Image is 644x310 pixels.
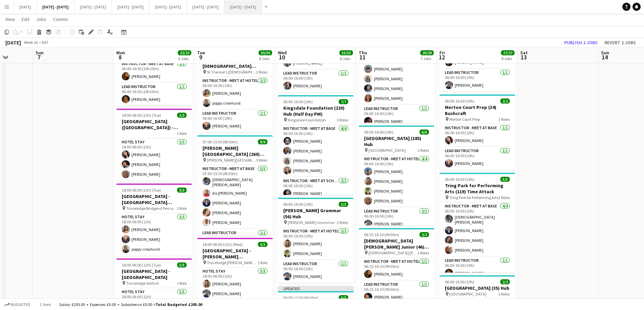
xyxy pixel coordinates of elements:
[359,105,434,128] app-card-role: Lead Instructor1/106:00-16:00 (10h)[PERSON_NAME]
[37,302,53,307] span: 1 item
[116,268,192,280] h3: [GEOGRAPHIC_DATA] - [GEOGRAPHIC_DATA]
[197,165,273,229] app-card-role: Instructor - Meet at Base5/507:00-15:30 (8h30m)[DEMOGRAPHIC_DATA][PERSON_NAME]Ais [PERSON_NAME][P...
[202,139,238,144] span: 07:00-15:30 (8h30m)
[35,50,44,56] span: Sun
[520,50,528,56] span: Sat
[420,50,434,55] span: 29/29
[420,130,429,135] span: 6/6
[59,302,202,307] div: Salary £205.00 + Expenses £0.00 + Subsistence £0.00 =
[33,15,49,24] a: Jobs
[149,0,187,13] button: [DATE] - [DATE]
[449,291,486,297] span: [GEOGRAPHIC_DATA]
[116,184,192,256] div: 18:00-06:00 (12h) (Tue)3/3[GEOGRAPHIC_DATA] - [GEOGRAPHIC_DATA][DEMOGRAPHIC_DATA] Travelodge Brid...
[122,188,161,193] span: 18:00-06:00 (12h) (Tue)
[439,124,515,147] app-card-role: Instructor - Meet at Base1/106:00-16:00 (10h)[PERSON_NAME]
[115,53,125,61] span: 8
[278,227,354,260] app-card-role: Instructor - Meet at Hotel2/206:00-16:00 (10h)[PERSON_NAME][PERSON_NAME]
[116,36,192,106] div: 06:40-16:50 (10h10m)2/2[GEOGRAPHIC_DATA] (37) Hub [GEOGRAPHIC_DATA]2 RolesInstructor - Meet at Ba...
[3,15,18,24] a: View
[156,302,202,307] span: Total Budgeted £205.00
[36,16,46,22] span: Jobs
[34,53,44,61] span: 7
[420,232,429,237] span: 2/2
[439,104,515,116] h3: Merton Court Prep (34) Bushcraft
[197,77,273,110] app-card-role: Instructor - Meet at Hotel2/206:00-16:00 (10h)[PERSON_NAME]poppy crowhurst
[197,50,205,56] span: Tue
[112,0,149,13] button: [DATE] - [DATE]
[126,281,159,286] span: Travelodge Solihull
[5,16,15,22] span: View
[177,206,187,211] span: 1 Role
[224,0,262,13] button: [DATE] - [DATE]
[368,250,418,255] span: [DEMOGRAPHIC_DATA] [PERSON_NAME]
[259,56,272,61] div: 8 Jobs
[364,130,393,135] span: 06:00-16:00 (10h)
[116,83,192,106] app-card-role: Lead Instructor1/106:40-16:50 (10h10m)[PERSON_NAME]
[359,135,434,147] h3: [GEOGRAPHIC_DATA] (185) Hub
[600,53,609,61] span: 14
[122,113,161,118] span: 18:00-06:00 (12h) (Tue)
[498,117,510,122] span: 2 Roles
[116,109,192,181] app-job-card: 18:00-06:00 (12h) (Tue)3/3[GEOGRAPHIC_DATA] ([GEOGRAPHIC_DATA]) - [GEOGRAPHIC_DATA] [GEOGRAPHIC_D...
[278,198,354,283] app-job-card: 06:00-16:00 (10h)3/3[PERSON_NAME] Grammar (56) Hub [PERSON_NAME] Grammar2 RolesInstructor - Meet ...
[116,138,192,181] app-card-role: Hotel Stay3/318:00-06:00 (12h)[PERSON_NAME][PERSON_NAME][PERSON_NAME]
[258,242,267,247] span: 3/3
[278,105,354,117] h3: Kingsdale Foundation (220) Hub (Half Day PM)
[278,95,354,195] app-job-card: 06:00-16:00 (10h)7/7Kingsdale Foundation (220) Hub (Half Day PM) Kingsdale Foundation3 RolesInstr...
[202,242,243,247] span: 18:00-06:00 (12h) (Wed)
[359,281,434,304] app-card-role: Lead Instructor1/106:15-16:10 (9h55m)[PERSON_NAME]
[501,56,514,61] div: 8 Jobs
[278,50,287,56] span: Wed
[177,281,187,286] span: 1 Role
[197,47,273,133] app-job-card: 06:00-16:00 (10h)3/3St Therese's [DEMOGRAPHIC_DATA] School (90/90) Mission Possible (Split Day) S...
[501,50,515,55] span: 27/27
[439,182,515,195] h3: Tring Park for Performing Arts (119) Time Attack
[22,16,29,22] span: Edit
[445,98,474,104] span: 06:00-16:00 (10h)
[116,213,192,256] app-card-role: Hotel Stay3/318:00-06:00 (12h)[PERSON_NAME][PERSON_NAME]poppy crowhurst
[337,220,348,225] span: 2 Roles
[197,248,273,260] h3: [GEOGRAPHIC_DATA] - [PERSON_NAME][GEOGRAPHIC_DATA]
[283,202,313,207] span: 06:00-16:00 (10h)
[339,99,348,104] span: 7/7
[439,173,515,273] app-job-card: 06:00-16:00 (10h)5/5Tring Park for Performing Arts (119) Time Attack Tring Park for Performing Ar...
[197,238,273,310] app-job-card: 18:00-06:00 (12h) (Wed)3/3[GEOGRAPHIC_DATA] - [PERSON_NAME][GEOGRAPHIC_DATA] Travelodge [PERSON_N...
[122,262,161,267] span: 18:00-06:00 (12h) (Tue)
[359,125,434,225] app-job-card: 06:00-16:00 (10h)6/6[GEOGRAPHIC_DATA] (185) Hub [GEOGRAPHIC_DATA]2 RolesInstructor - Meet at Hote...
[359,23,434,123] app-job-card: 06:00-16:00 (10h)5/5[GEOGRAPHIC_DATA][PERSON_NAME] (140) Hub Royal [PERSON_NAME]2 RolesInstructor...
[339,295,348,300] span: 3/3
[439,257,515,280] app-card-role: Lead Instructor1/106:00-16:00 (10h)[PERSON_NAME]
[53,16,68,22] span: Comms
[207,69,256,75] span: St Therese's [DEMOGRAPHIC_DATA] School
[368,148,406,153] span: [GEOGRAPHIC_DATA]
[418,148,429,153] span: 2 Roles
[449,117,480,122] span: Merton Court Prep
[178,56,191,61] div: 6 Jobs
[288,117,326,122] span: Kingsdale Foundation
[278,125,354,177] app-card-role: Instructor - Meet at Base4/406:00-16:00 (10h)[PERSON_NAME][PERSON_NAME][PERSON_NAME][PERSON_NAME]
[126,206,177,211] span: Travelodge Bridgend Pencoed
[5,39,21,46] div: [DATE]
[3,301,31,308] button: Budgeted
[22,40,39,45] span: Week 36
[278,260,354,283] app-card-role: Lead Instructor1/106:00-16:00 (10h)[PERSON_NAME]
[439,285,515,291] h3: [GEOGRAPHIC_DATA] (35) Hub
[358,53,367,61] span: 11
[498,195,510,200] span: 2 Roles
[498,291,510,297] span: 2 Roles
[258,139,267,144] span: 9/9
[187,0,224,13] button: [DATE] - [DATE]
[258,260,267,265] span: 1 Role
[177,131,187,136] span: 1 Role
[11,302,30,307] span: Budgeted
[50,15,71,24] a: Comms
[602,38,639,47] button: Revert 2 jobs
[359,50,367,56] span: Thu
[359,258,434,281] app-card-role: Instructor - Meet at Hotel1/106:15-16:10 (9h55m)[PERSON_NAME]
[439,147,515,170] app-card-role: Lead Instructor1/106:00-16:00 (10h)[PERSON_NAME]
